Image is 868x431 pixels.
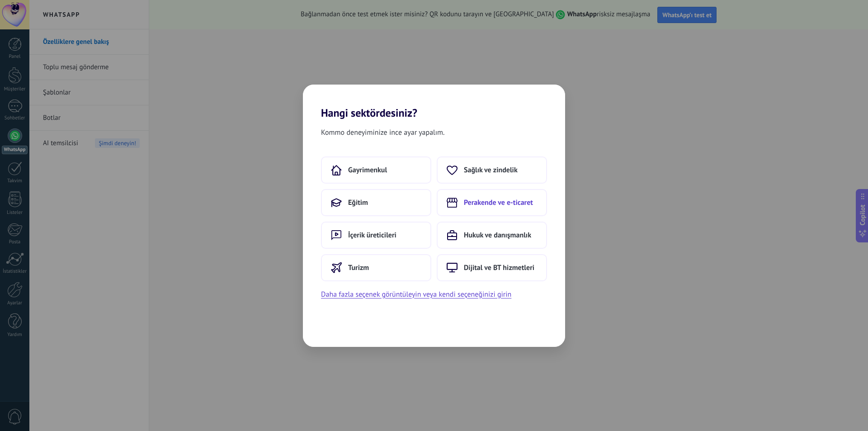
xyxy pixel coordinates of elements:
button: İçerik üreticileri [321,222,431,249]
button: Eğitim [321,189,431,216]
span: Turizm [348,263,369,272]
span: Hukuk ve danışmanlık [464,231,531,240]
span: Perakende ve e-ticaret [464,198,533,207]
button: Daha fazla seçenek görüntüleyin veya kendi seçeneğinizi girin [321,289,511,300]
button: Hukuk ve danışmanlık [437,222,547,249]
button: Dijital ve BT hizmetleri [437,254,547,281]
span: Gayrimenkul [348,166,387,175]
button: Sağlık ve zindelik [437,156,547,184]
span: İçerik üreticileri [348,231,396,240]
span: Sağlık ve zindelik [464,166,518,175]
span: Kommo deneyiminize ince ayar yapalım. [321,127,445,138]
button: Turizm [321,254,431,281]
span: Dijital ve BT hizmetleri [464,263,534,272]
span: Eğitim [348,198,368,207]
h2: Hangi sektördesiniz? [303,85,565,119]
button: Perakende ve e-ticaret [437,189,547,216]
button: Gayrimenkul [321,156,431,184]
